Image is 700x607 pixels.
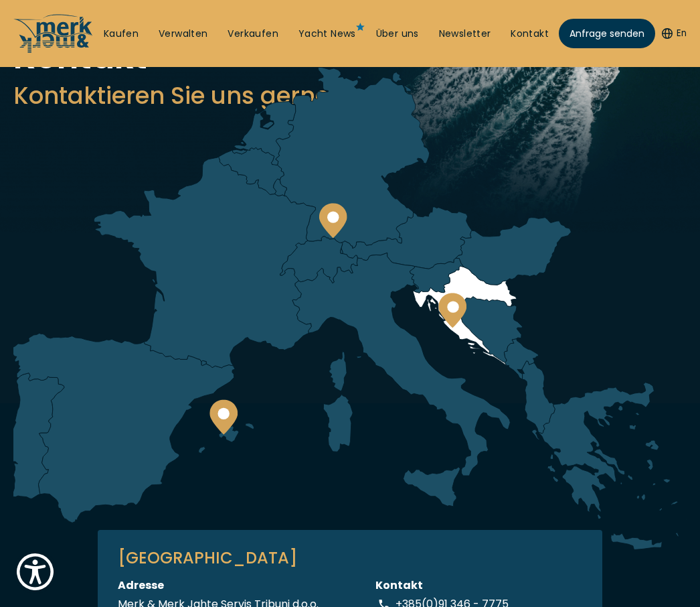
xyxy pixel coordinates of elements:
[298,27,356,41] a: Yacht News
[159,27,208,41] a: Verwalten
[104,27,139,41] a: Kaufen
[662,27,687,40] button: En
[570,27,644,41] span: Anfrage senden
[375,578,423,593] strong: Kontakt
[511,27,549,41] a: Kontakt
[228,27,278,41] a: Verkaufen
[559,19,655,48] a: Anfrage senden
[118,550,582,566] h3: [GEOGRAPHIC_DATA]
[376,27,419,41] a: Über uns
[13,550,57,594] button: Show Accessibility Preferences
[439,27,491,41] a: Newsletter
[118,578,164,593] strong: Adresse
